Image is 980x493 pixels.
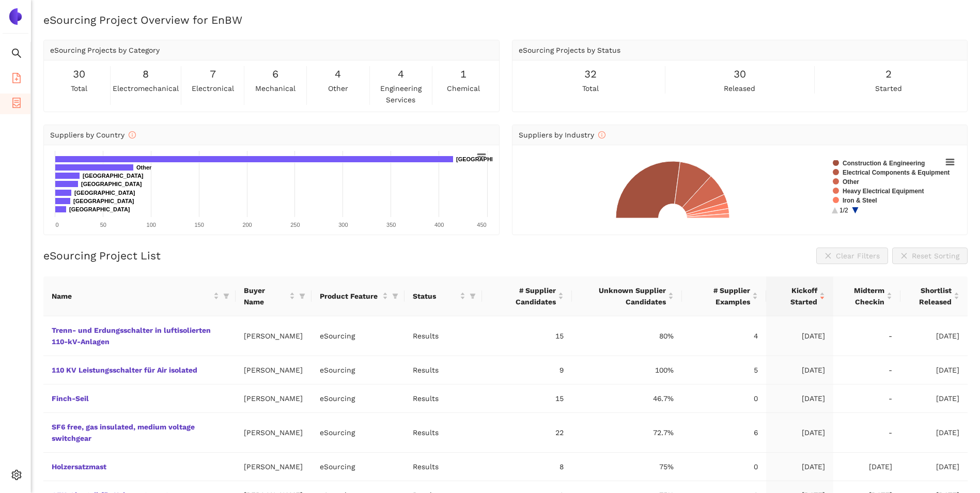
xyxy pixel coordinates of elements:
[236,316,312,356] td: [PERSON_NAME]
[482,316,572,356] td: 15
[244,285,287,307] span: Buyer Name
[690,285,750,307] span: # Supplier Examples
[328,83,348,94] span: other
[482,276,572,316] th: this column's title is # Supplier Candidates,this column is sortable
[136,164,152,171] text: Other
[519,131,605,139] span: Suppliers by Industry
[584,66,597,82] span: 32
[320,290,380,302] span: Product Feature
[843,160,925,167] text: Construction & Engineering
[572,413,682,453] td: 72.7%
[405,384,482,413] td: Results
[482,453,572,481] td: 8
[572,356,682,384] td: 100%
[833,316,900,356] td: -
[236,413,312,453] td: [PERSON_NAME]
[11,44,22,65] span: search
[242,222,252,228] text: 200
[682,453,766,481] td: 0
[312,384,405,413] td: eSourcing
[900,276,968,316] th: this column's title is Shortlist Released,this column is sortable
[255,83,295,94] span: mechanical
[390,288,400,304] span: filter
[766,384,833,413] td: [DATE]
[875,83,902,94] span: started
[236,453,312,481] td: [PERSON_NAME]
[724,83,755,94] span: released
[839,207,848,214] text: 1/2
[372,83,430,105] span: engineering services
[386,222,396,228] text: 350
[312,316,405,356] td: eSourcing
[580,285,666,307] span: Unknown Supplier Candidates
[682,356,766,384] td: 5
[900,453,968,481] td: [DATE]
[100,222,106,228] text: 50
[398,66,404,82] span: 4
[55,222,58,228] text: 0
[81,181,142,187] text: [GEOGRAPHIC_DATA]
[221,288,231,304] span: filter
[582,83,599,94] span: total
[482,413,572,453] td: 22
[50,131,136,139] span: Suppliers by Country
[572,384,682,413] td: 46.7%
[900,316,968,356] td: [DATE]
[312,276,405,316] th: this column's title is Product Feature,this column is sortable
[11,466,22,487] span: setting
[405,413,482,453] td: Results
[682,384,766,413] td: 0
[892,248,968,264] button: closeReset Sorting
[338,222,348,228] text: 300
[113,83,179,94] span: electromechanical
[682,316,766,356] td: 4
[833,356,900,384] td: -
[290,222,300,228] text: 250
[236,356,312,384] td: [PERSON_NAME]
[143,66,149,82] span: 8
[335,66,341,82] span: 4
[766,453,833,481] td: [DATE]
[477,222,486,228] text: 450
[434,222,444,228] text: 400
[482,384,572,413] td: 15
[43,276,236,316] th: this column's title is Name,this column is sortable
[843,169,950,176] text: Electrical Components & Equipment
[843,178,859,186] text: Other
[236,276,312,316] th: this column's title is Buyer Name,this column is sortable
[299,293,305,299] span: filter
[73,66,85,82] span: 30
[766,413,833,453] td: [DATE]
[482,356,572,384] td: 9
[447,83,480,94] span: chemical
[766,316,833,356] td: [DATE]
[833,413,900,453] td: -
[272,66,278,82] span: 6
[312,453,405,481] td: eSourcing
[456,156,517,162] text: [GEOGRAPHIC_DATA]
[83,173,144,179] text: [GEOGRAPHIC_DATA]
[682,413,766,453] td: 6
[833,453,900,481] td: [DATE]
[843,188,924,195] text: Heavy Electrical Equipment
[833,276,900,316] th: this column's title is Midterm Checkin,this column is sortable
[842,285,884,307] span: Midterm Checkin
[519,46,620,54] span: eSourcing Projects by Status
[470,293,476,299] span: filter
[843,197,877,204] text: Iron & Steel
[460,66,466,82] span: 1
[405,453,482,481] td: Results
[7,8,24,25] img: Logo
[192,83,234,94] span: electronical
[833,384,900,413] td: -
[52,290,211,302] span: Name
[74,190,135,196] text: [GEOGRAPHIC_DATA]
[682,276,766,316] th: this column's title is # Supplier Examples,this column is sortable
[816,248,888,264] button: closeClear Filters
[413,290,458,302] span: Status
[223,293,229,299] span: filter
[405,276,482,316] th: this column's title is Status,this column is sortable
[900,356,968,384] td: [DATE]
[236,384,312,413] td: [PERSON_NAME]
[129,131,136,138] span: info-circle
